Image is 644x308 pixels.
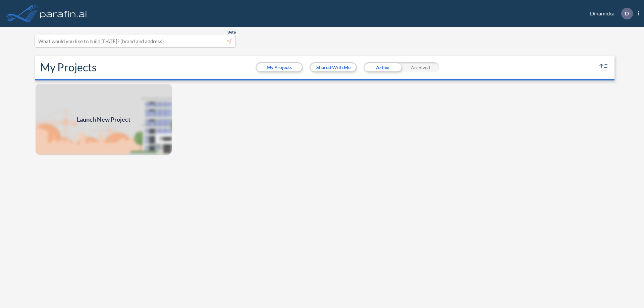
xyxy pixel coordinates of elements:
[35,83,172,156] img: add
[77,115,130,124] span: Launch New Project
[311,63,356,71] button: Shared With Me
[227,29,236,35] span: Beta
[625,10,629,16] p: D
[40,61,97,74] h2: My Projects
[401,62,439,72] div: Archived
[598,62,609,73] button: sort
[35,83,172,156] a: Launch New Project
[39,7,88,20] img: logo
[580,8,639,19] div: Dinamicka
[364,62,401,72] div: Active
[257,63,302,71] button: My Projects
